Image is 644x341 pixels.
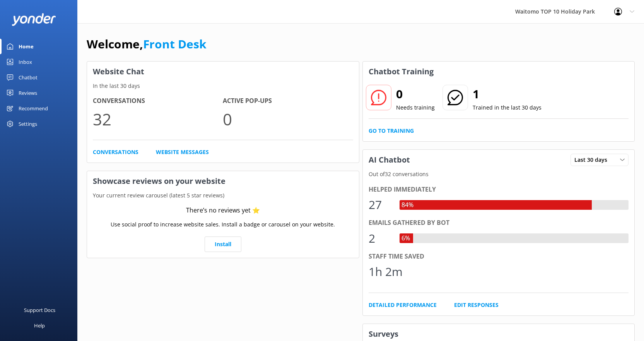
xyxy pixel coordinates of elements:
div: Inbox [19,54,32,70]
a: Conversations [93,148,138,156]
p: Use social proof to increase website sales. Install a badge or carousel on your website. [111,220,335,229]
div: 84% [400,200,415,210]
div: Home [19,39,34,54]
div: Emails gathered by bot [369,218,629,228]
h1: Welcome, [87,35,207,53]
h2: 1 [473,85,542,103]
div: Settings [19,116,37,132]
p: Out of 32 conversations [363,170,635,178]
div: 6% [400,233,412,243]
h3: Chatbot Training [363,62,439,82]
div: 2 [369,229,392,248]
h4: Active Pop-ups [223,96,353,106]
a: Go to Training [369,127,414,135]
p: Needs training [396,103,435,112]
h3: Showcase reviews on your website [87,171,359,191]
h3: Website Chat [87,62,359,82]
a: Detailed Performance [369,301,437,309]
div: Reviews [19,85,37,101]
p: In the last 30 days [87,82,359,90]
div: Helped immediately [369,185,629,195]
div: Recommend [19,101,48,116]
h4: Conversations [93,96,223,106]
a: Install [205,236,241,252]
a: Website Messages [156,148,209,156]
div: Support Docs [24,302,55,318]
div: There’s no reviews yet ⭐ [186,206,260,216]
p: 0 [223,106,353,132]
div: 1h 2m [369,262,403,281]
h2: 0 [396,85,435,103]
p: Your current review carousel (latest 5 star reviews) [87,191,359,200]
p: 32 [93,106,223,132]
h3: AI Chatbot [363,150,416,170]
a: Front Desk [143,36,207,52]
div: Staff time saved [369,252,629,262]
div: 27 [369,195,392,214]
a: Edit Responses [454,301,499,309]
div: Help [34,318,45,333]
p: Trained in the last 30 days [473,103,542,112]
span: Last 30 days [574,156,612,164]
img: yonder-white-logo.png [12,13,56,26]
div: Chatbot [19,70,38,85]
